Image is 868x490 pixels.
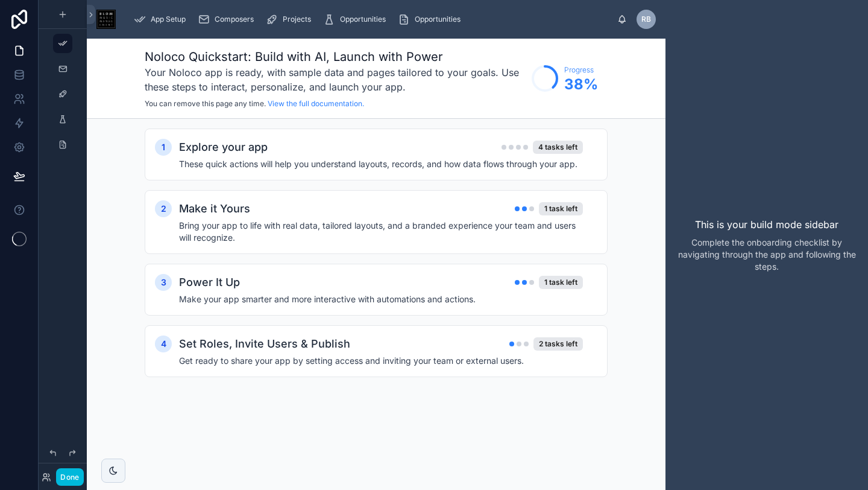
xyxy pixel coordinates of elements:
h3: Your Noloco app is ready, with sample data and pages tailored to your goals. Use these steps to i... [145,65,526,94]
a: App Setup [130,8,194,30]
h1: Noloco Quickstart: Build with AI, Launch with Power [145,48,526,65]
img: App logo [96,10,116,29]
div: scrollable content [125,6,617,33]
span: Opportunities [340,14,386,24]
a: Opportunities [394,8,469,30]
a: Composers [194,8,262,30]
span: Opportunities [415,14,461,24]
p: Complete the onboarding checklist by navigating through the app and following the steps. [675,237,858,273]
a: Projects [262,8,319,30]
span: You can remove this page any time. [145,99,266,108]
p: This is your build mode sidebar [695,217,838,232]
span: Composers [215,14,254,24]
a: Opportunities [319,8,394,30]
button: Done [56,468,83,486]
span: RB [641,14,651,24]
a: View the full documentation. [268,99,364,108]
span: Progress [564,65,598,75]
span: Projects [283,14,311,24]
span: App Setup [151,14,186,24]
span: 38 % [564,75,598,94]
